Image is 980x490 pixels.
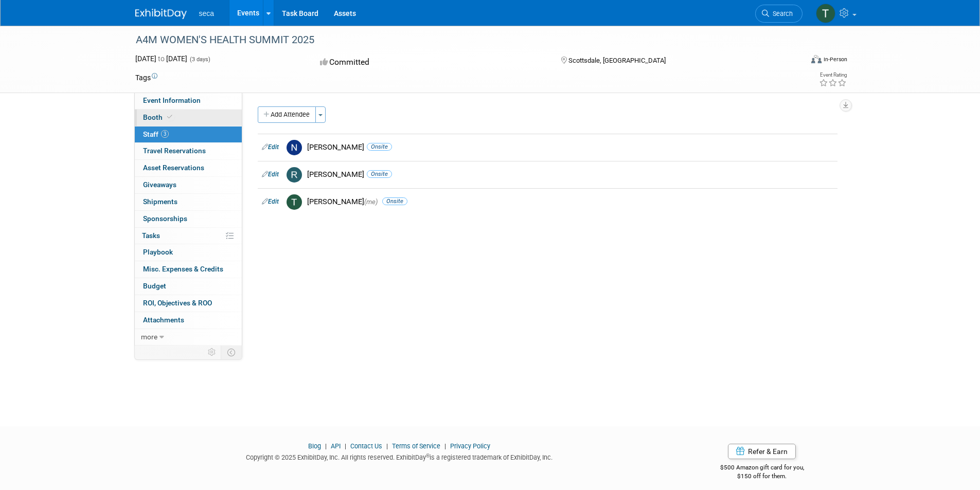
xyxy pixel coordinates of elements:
img: N.jpg [287,140,302,155]
a: Misc. Expenses & Credits [135,261,242,278]
div: In-Person [823,56,847,63]
span: | [384,442,390,450]
span: more [141,333,157,341]
span: Misc. Expenses & Credits [143,265,223,273]
span: Sponsorships [143,214,187,223]
a: Travel Reservations [135,143,242,159]
span: Travel Reservations [143,147,206,155]
div: Event Format [742,53,848,69]
span: Onsite [367,143,392,151]
a: Staff3 [135,126,242,143]
div: $150 off for them. [679,472,845,481]
td: Personalize Event Tab Strip [203,346,221,359]
span: Playbook [143,248,173,256]
sup: ® [426,453,430,459]
i: Booth reservation complete [167,114,172,120]
div: [PERSON_NAME] [307,170,833,179]
span: (3 days) [189,56,210,63]
a: Blog [308,442,321,450]
span: Asset Reservations [143,164,204,172]
span: Staff [143,130,169,138]
span: ROI, Objectives & ROO [143,299,212,307]
a: Refer & Earn [728,444,796,459]
span: seca [199,9,215,17]
a: Search [755,5,803,23]
span: Budget [143,282,166,290]
a: Edit [262,198,279,205]
span: Shipments [143,197,177,206]
a: Budget [135,278,242,295]
img: T.jpg [287,194,302,210]
img: Tessa Schwikerath [816,4,835,23]
span: | [442,442,449,450]
div: Event Rating [819,72,847,78]
a: Edit [262,143,279,151]
span: Search [769,10,793,17]
a: Giveaways [135,177,242,193]
div: $500 Amazon gift card for you, [679,457,845,480]
img: Format-Inperson.png [811,55,822,63]
span: Attachments [143,316,184,324]
span: Onsite [382,197,407,205]
span: | [323,442,329,450]
span: [DATE] [DATE] [135,55,187,63]
span: Giveaways [143,180,176,189]
div: [PERSON_NAME] [307,197,833,207]
a: Tasks [135,228,242,244]
a: Booth [135,110,242,126]
span: Tasks [142,231,160,240]
span: (me) [364,198,378,206]
a: Shipments [135,194,242,210]
span: to [156,55,166,63]
a: more [135,329,242,346]
a: Terms of Service [392,442,440,450]
span: Onsite [367,170,392,178]
a: Attachments [135,312,242,329]
a: Privacy Policy [450,442,490,450]
span: 3 [161,130,169,138]
td: Tags [135,72,157,83]
a: API [331,442,341,450]
div: A4M WOMEN'S HEALTH SUMMIT 2025 [132,31,787,49]
span: Scottsdale, [GEOGRAPHIC_DATA] [568,57,666,64]
button: Add Attendee [258,106,316,123]
a: Event Information [135,93,242,109]
img: R.jpg [287,167,302,183]
span: Event Information [143,96,201,104]
a: ROI, Objectives & ROO [135,295,242,312]
td: Toggle Event Tabs [221,346,242,359]
a: Playbook [135,244,242,261]
img: ExhibitDay [135,9,187,19]
div: Copyright © 2025 ExhibitDay, Inc. All rights reserved. ExhibitDay is a registered trademark of Ex... [135,450,664,462]
div: Committed [317,53,544,71]
a: Contact Us [350,442,382,450]
a: Edit [262,171,279,178]
a: Sponsorships [135,211,242,227]
a: Asset Reservations [135,160,242,176]
span: Booth [143,113,174,121]
div: [PERSON_NAME] [307,142,833,152]
span: | [342,442,349,450]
